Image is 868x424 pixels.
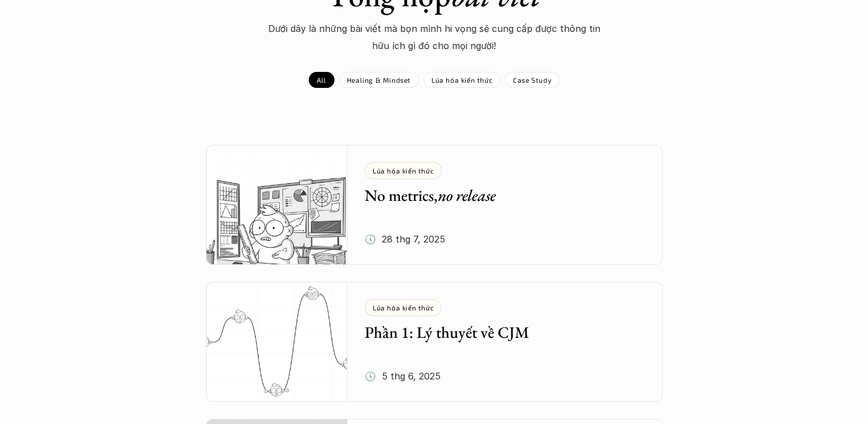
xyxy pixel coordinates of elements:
[263,20,605,55] p: Dưới dây là những bài viết mà bọn mình hi vọng sẽ cung cấp được thông tin hữu ích gì đó cho mọi n...
[365,322,628,342] h5: Phần 1: Lý thuyết về CJM
[317,76,326,84] p: All
[373,167,434,175] p: Lúa hóa kiến thức
[365,368,441,385] p: 🕔 5 thg 6, 2025
[365,185,628,205] h5: No metrics,
[438,185,496,205] em: no release
[513,76,551,84] p: Case Study
[206,282,663,402] a: 🕔 5 thg 6, 2025
[431,76,492,84] p: Lúa hóa kiến thức
[373,304,434,312] p: Lúa hóa kiến thức
[206,145,663,265] a: 🕔 28 thg 7, 2025
[365,231,445,248] p: 🕔 28 thg 7, 2025
[347,76,411,84] p: Healing & Mindset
